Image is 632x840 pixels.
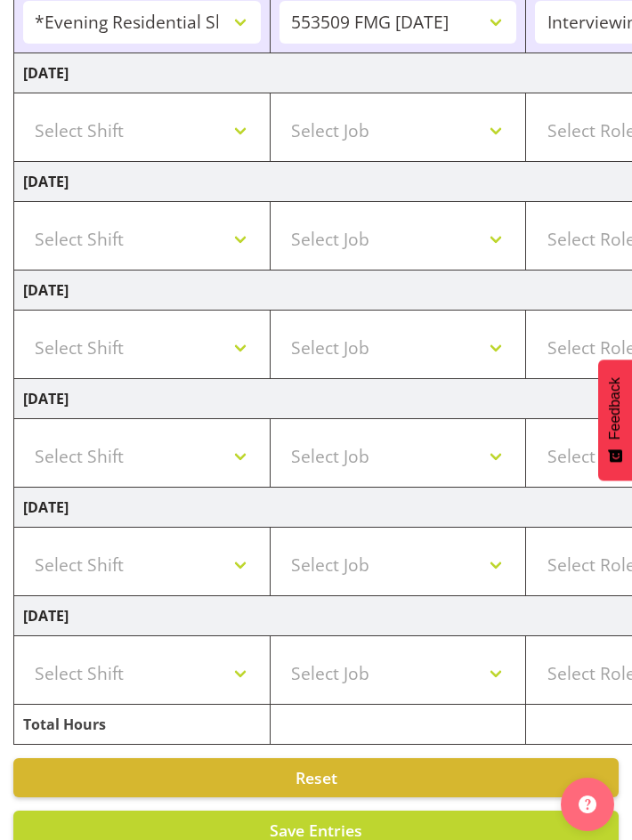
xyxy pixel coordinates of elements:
span: Reset [296,767,337,788]
button: Reset [13,758,619,797]
img: help-xxl-2.png [579,796,596,813]
span: Feedback [607,377,623,440]
button: Feedback - Show survey [598,359,632,481]
td: Total Hours [14,705,271,745]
